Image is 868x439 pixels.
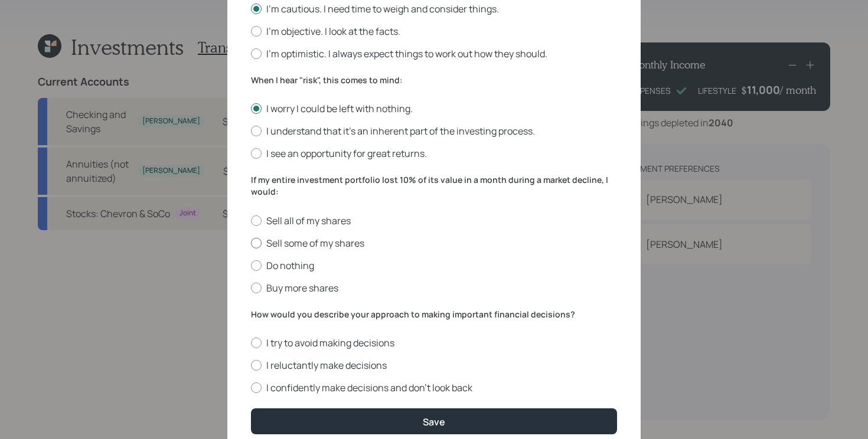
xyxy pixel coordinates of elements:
[251,237,617,250] label: Sell some of my shares
[251,309,617,320] label: How would you describe your approach to making important financial decisions?
[251,336,617,349] label: I try to avoid making decisions
[251,408,617,434] button: Save
[251,102,617,115] label: I worry I could be left with nothing.
[251,381,617,394] label: I confidently make decisions and don’t look back
[251,214,617,227] label: Sell all of my shares
[251,259,617,272] label: Do nothing
[251,47,617,60] label: I'm optimistic. I always expect things to work out how they should.
[251,359,617,372] label: I reluctantly make decisions
[251,147,617,160] label: I see an opportunity for great returns.
[423,415,445,428] div: Save
[251,174,617,197] label: If my entire investment portfolio lost 10% of its value in a month during a market decline, I would:
[251,74,617,86] label: When I hear "risk", this comes to mind:
[251,2,617,15] label: I'm cautious. I need time to weigh and consider things.
[251,125,617,137] label: I understand that it’s an inherent part of the investing process.
[251,25,617,38] label: I'm objective. I look at the facts.
[251,281,617,294] label: Buy more shares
